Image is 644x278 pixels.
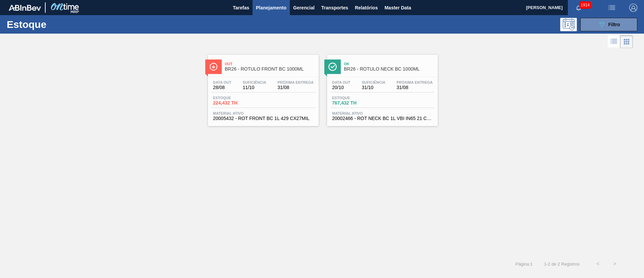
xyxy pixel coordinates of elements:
span: 31/08 [277,85,314,90]
span: Próxima Entrega [396,80,433,84]
span: Suficiência [243,80,266,84]
h1: Estoque [7,21,107,28]
span: Data out [332,80,351,84]
span: Transportes [321,4,348,12]
span: BR26 - RÓTULO FRONT BC 1000ML [225,67,315,72]
span: Material ativo [213,111,314,115]
button: < [590,255,606,272]
span: 767,432 TH [332,101,379,106]
span: Master Data [384,4,411,12]
span: Estoque [332,96,379,100]
span: Out [225,62,315,66]
span: 31/08 [396,85,433,90]
span: 11/10 [243,85,266,90]
a: ÍconeOkBR26 - RÓTULO NECK BC 1000MLData out20/10Suficiência31/10Próxima Entrega31/08Estoque767,43... [322,50,441,126]
div: Pogramando: nenhum usuário selecionado [560,18,577,31]
img: Ícone [209,63,218,71]
span: 224,432 TH [213,101,260,106]
button: > [606,255,623,272]
span: 31/10 [362,85,385,90]
span: 20005432 - ROT FRONT BC 1L 429 CX27MIL [213,116,314,121]
span: Suficiência [362,80,385,84]
span: Gerencial [293,4,315,12]
span: Próxima Entrega [277,80,314,84]
img: userActions [608,4,616,12]
img: Logout [629,4,637,12]
span: Data out [213,80,231,84]
span: Estoque [213,96,260,100]
a: ÍconeOutBR26 - RÓTULO FRONT BC 1000MLData out28/08Suficiência11/10Próxima Entrega31/08Estoque224,... [203,50,322,126]
span: 28/08 [213,85,231,90]
span: 1 - 2 de 2 Registros [543,262,580,267]
span: Tarefas [233,4,249,12]
button: Notificações [568,3,589,12]
div: Visão em Cards [620,35,633,48]
span: 1914 [579,1,591,9]
span: 20002466 - ROT NECK BC 1L VBI IN65 21 CX120MIL [332,116,433,121]
img: Ícone [328,63,337,71]
button: Filtro [580,18,637,31]
span: Relatórios [355,4,378,12]
span: Filtro [608,22,620,27]
img: TNhmsLtSVTkK8tSr43FrP2fwEKptu5GPRR3wAAAABJRU5ErkJggg== [9,5,41,11]
span: BR26 - RÓTULO NECK BC 1000ML [344,67,434,72]
span: Planejamento [256,4,286,12]
div: Visão em Lista [608,35,620,48]
span: 20/10 [332,85,351,90]
span: Página : 1 [516,262,533,267]
span: Material ativo [332,111,433,115]
span: Ok [344,62,434,66]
